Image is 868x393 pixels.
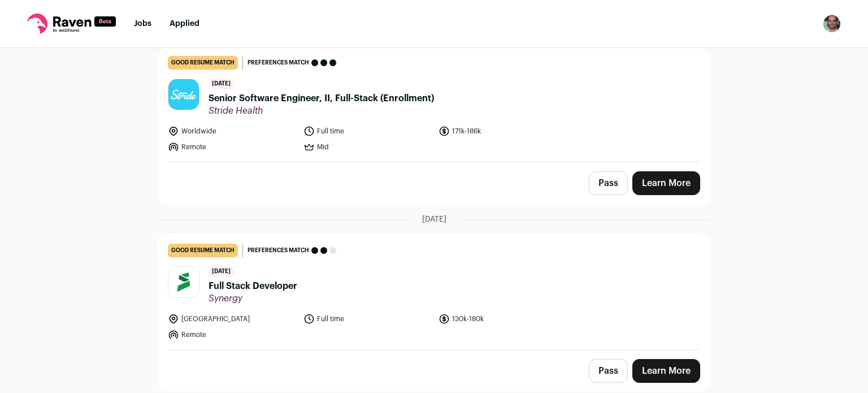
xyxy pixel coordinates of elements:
div: good resume match [168,244,238,257]
span: Preferences match [248,245,309,256]
div: good resume match [168,56,238,70]
a: Learn More [632,359,700,383]
li: [GEOGRAPHIC_DATA] [168,313,297,325]
li: Full time [303,313,432,325]
li: Worldwide [168,126,297,137]
a: Jobs [134,20,151,28]
a: good resume match Preferences match [DATE] Senior Software Engineer, II, Full-Stack (Enrollment) ... [159,47,709,162]
li: 130k-180k [439,313,567,325]
li: Mid [303,141,432,153]
span: Synergy [209,293,297,304]
img: 1721f4a9a0693b33012d8dc90a41a28011b9ba4fc26a1610764d44b131f4f2c9.jpg [168,79,199,110]
span: [DATE] [422,214,446,225]
li: Remote [168,141,297,153]
span: Full Stack Developer [209,279,297,293]
a: good resume match Preferences match [DATE] Full Stack Developer Synergy [GEOGRAPHIC_DATA] Full ti... [159,235,709,349]
span: [DATE] [209,266,234,277]
a: Applied [170,20,199,28]
button: Open dropdown [823,15,841,33]
button: Pass [589,171,628,195]
button: Pass [589,359,628,383]
a: Learn More [632,171,700,195]
span: Senior Software Engineer, II, Full-Stack (Enrollment) [209,92,434,105]
li: Full time [303,126,432,137]
img: 8222cb0a0d02254238a2aaeed9b7372b28b1b5603bdd3501a1f5289d2ebba6af.jpg [168,267,199,297]
li: 171k-186k [439,126,567,137]
img: 7608815-medium_jpg [823,15,841,33]
span: Stride Health [209,105,434,116]
span: Preferences match [248,57,309,68]
span: [DATE] [209,79,234,89]
li: Remote [168,329,297,340]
